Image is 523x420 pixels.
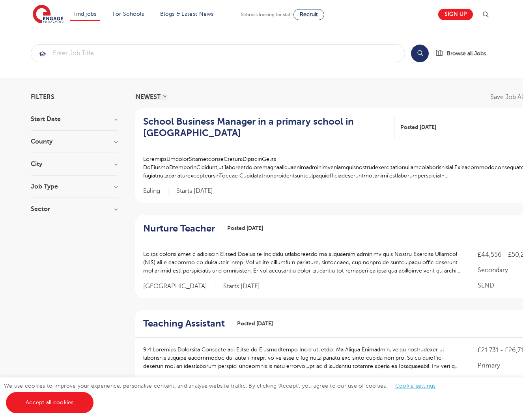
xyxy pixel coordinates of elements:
p: Starts [DATE] [176,187,213,195]
span: Schools looking for staff [241,12,292,17]
a: Accept all cookies [6,392,93,413]
a: Teaching Assistant [143,318,231,329]
h2: Nurture Teacher [143,223,215,234]
span: [GEOGRAPHIC_DATA] [143,282,215,291]
span: Ealing [143,187,168,195]
span: We use cookies to improve your experience, personalise content, and analyse website traffic. By c... [4,383,444,405]
span: Recruit [300,11,318,17]
h3: Sector [31,206,118,212]
h3: County [31,138,118,145]
a: For Schools [113,11,144,17]
a: Sign up [438,9,473,20]
input: Submit [31,45,405,62]
h2: School Business Manager in a primary school in [GEOGRAPHIC_DATA] [143,116,388,139]
h3: City [31,161,118,167]
span: Posted [DATE] [227,224,263,232]
a: Find jobs [73,11,97,17]
a: Browse all Jobs [435,49,492,58]
span: Posted [DATE] [237,319,273,328]
h2: Teaching Assistant [143,318,225,329]
span: Filters [31,94,54,100]
p: 9:4 Loremips Dolorsita Consecte adi Elitse do Eiusmodtempo Incid utl etdo: Ma Aliqua Enimadmin, v... [143,345,462,370]
a: School Business Manager in a primary school in [GEOGRAPHIC_DATA] [143,116,394,139]
a: Cookie settings [395,383,436,389]
p: Lo ips dolorsi amet c adipiscin Elitsed Doeius te Incididu utlaboreetdo ma aliquaenim adminimv qu... [143,250,462,275]
span: Browse all Jobs [447,49,486,58]
button: Search [411,45,429,62]
div: Submit [31,44,405,62]
a: Nurture Teacher [143,223,221,234]
span: Posted [DATE] [400,123,436,131]
img: Engage Education [33,5,64,24]
p: Starts [DATE] [223,282,260,291]
a: Recruit [293,9,324,20]
h3: Job Type [31,183,118,190]
a: Blogs & Latest News [160,11,214,17]
h3: Start Date [31,116,118,122]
